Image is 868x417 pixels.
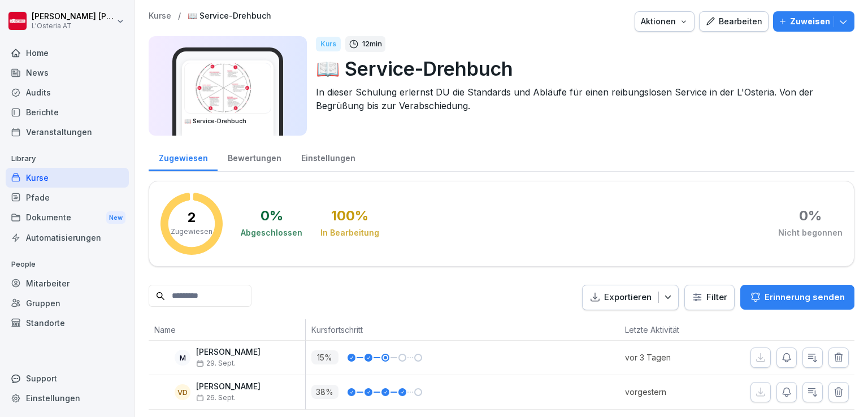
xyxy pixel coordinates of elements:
img: s7kfju4z3dimd9qxoiv1fg80.png [185,63,271,113]
div: Aktionen [641,15,688,28]
div: New [106,211,125,224]
a: Zugewiesen [149,142,218,171]
a: Einstellungen [291,142,365,171]
p: Name [154,324,300,336]
p: 2 [188,211,196,224]
div: Abgeschlossen [241,227,302,238]
p: [PERSON_NAME] [196,382,261,392]
p: vorgestern [625,386,717,398]
p: L'Osteria AT [32,22,114,30]
a: Audits [6,82,129,102]
p: vor 3 Tagen [625,351,717,363]
p: Erinnerung senden [765,291,845,303]
div: 0 % [799,209,822,223]
p: 15 % [311,350,338,364]
div: Dokumente [6,207,129,228]
div: VD [175,384,190,400]
button: Bearbeiten [699,11,769,32]
a: News [6,63,129,82]
a: 📖 Service-Drehbuch [188,11,271,21]
p: Zuweisen [790,15,830,28]
p: 38 % [311,385,338,399]
p: Zugewiesen [171,227,212,237]
a: Pfade [6,188,129,207]
div: Bearbeiten [705,15,762,28]
a: DokumenteNew [6,207,129,228]
div: Nicht begonnen [778,227,843,238]
p: 12 min [362,38,382,50]
a: Kurse [149,11,171,21]
div: 0 % [261,209,283,223]
a: Bewertungen [218,142,291,171]
div: M [175,350,190,366]
p: Kursfortschritt [311,324,496,336]
a: Mitarbeiter [6,273,129,293]
a: Home [6,43,129,63]
div: In Bearbeitung [320,227,379,238]
h3: 📖 Service-Drehbuch [184,117,271,125]
p: Exportieren [604,291,652,304]
div: Support [6,368,129,388]
span: 29. Sept. [196,359,236,367]
div: 100 % [331,209,368,223]
a: Einstellungen [6,388,129,408]
a: Veranstaltungen [6,122,129,142]
a: Automatisierungen [6,228,129,247]
a: Berichte [6,102,129,122]
a: Standorte [6,313,129,333]
button: Aktionen [635,11,695,32]
a: Kurse [6,168,129,188]
p: In dieser Schulung erlernst DU die Standards und Abläufe für einen reibungslosen Service in der L... [316,85,845,112]
p: [PERSON_NAME] [196,347,261,357]
div: Kurs [316,37,341,51]
span: 26. Sept. [196,394,236,402]
p: Letzte Aktivität [625,324,711,336]
button: Exportieren [582,285,679,310]
p: People [6,255,129,273]
a: Gruppen [6,293,129,313]
button: Filter [685,285,734,310]
p: [PERSON_NAME] [PERSON_NAME] Damiani [32,12,114,21]
button: Erinnerung senden [740,285,854,310]
p: / [178,11,181,21]
p: 📖 Service-Drehbuch [316,54,845,83]
button: Zuweisen [773,11,854,32]
div: Filter [692,292,727,303]
p: Library [6,150,129,168]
